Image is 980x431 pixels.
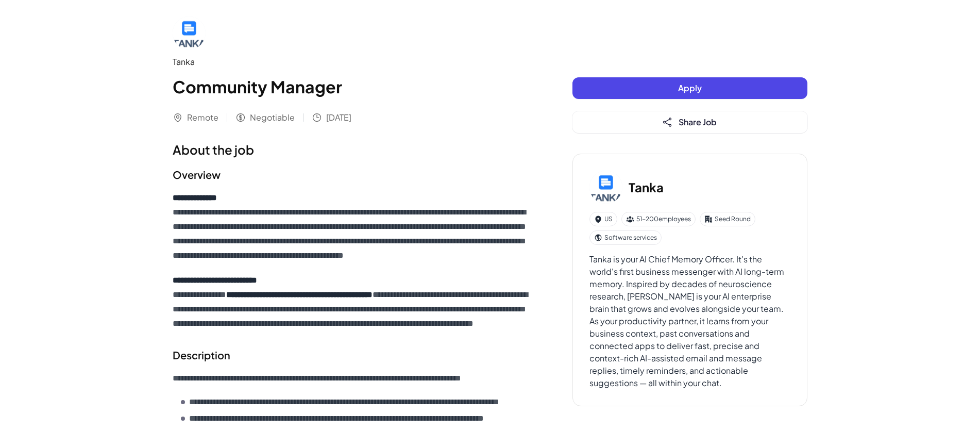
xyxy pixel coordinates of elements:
span: Share Job [679,117,717,127]
div: US [589,212,617,226]
div: Tanka is your AI Chief Memory Officer. It's the world's first business messenger with AI long-ter... [589,253,790,389]
h2: Overview [173,167,531,183]
span: Apply [678,82,702,93]
div: Seed Round [700,212,755,226]
h1: Community Manager [173,74,531,99]
span: Negotiable [250,111,295,124]
div: Tanka [173,56,531,68]
img: Ta [173,16,206,49]
div: Software services [589,230,662,245]
img: Ta [589,171,622,204]
h3: Tanka [629,178,664,196]
h1: About the job [173,140,531,159]
h2: Description [173,347,531,363]
button: Share Job [572,111,807,133]
span: [DATE] [326,111,351,124]
span: Remote [187,111,218,124]
div: 51-200 employees [621,212,696,226]
button: Apply [572,77,807,99]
